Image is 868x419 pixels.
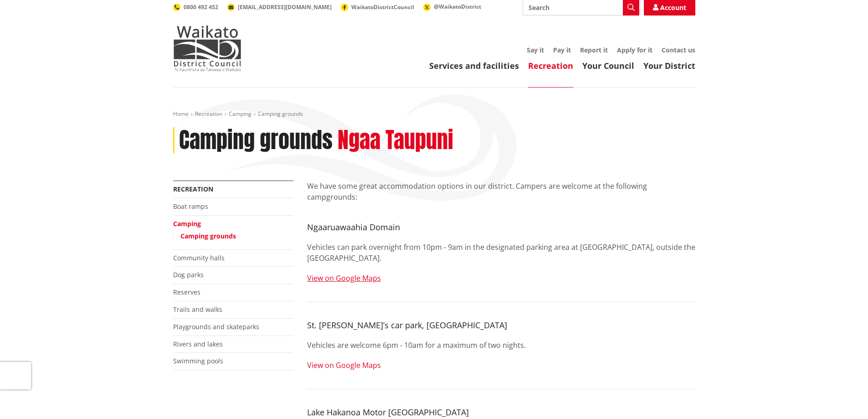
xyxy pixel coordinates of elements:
a: Rivers and lakes [173,340,223,348]
a: Swimming pools [173,357,223,365]
h1: Camping grounds [179,127,333,154]
a: @WaikatoDistrict [423,3,481,10]
a: Trails and walks [173,305,222,314]
a: Camping grounds [180,232,236,240]
a: View on Google Maps [307,273,381,283]
a: Report it [580,46,608,54]
a: [EMAIL_ADDRESS][DOMAIN_NAME] [227,3,332,11]
a: Community halls [173,253,225,262]
span: @WaikatoDistrict [434,3,481,10]
a: Recreation [528,60,573,71]
a: 0800 492 452 [173,3,218,11]
a: Your District [643,60,695,71]
a: View on Google Maps [307,360,381,370]
a: Home [173,110,189,118]
h4: St. [PERSON_NAME]’s car park, [GEOGRAPHIC_DATA] [307,321,695,331]
a: Camping [229,110,252,118]
p: Vehicles can park overnight from 10pm - 9am in the designated parking area at [GEOGRAPHIC_DATA], ... [307,242,695,264]
h2: Ngaa Taupuni [338,127,453,154]
a: WaikatoDistrictCouncil [341,3,414,11]
a: Recreation [195,110,222,118]
a: Playgrounds and skateparks [173,322,259,331]
a: Dog parks [173,270,204,279]
a: Camping [173,219,201,228]
img: Waikato District Council - Te Kaunihera aa Takiwaa o Waikato [173,26,241,71]
span: WaikatoDistrictCouncil [351,3,414,11]
a: Apply for it [617,46,652,54]
a: Recreation [173,185,213,193]
a: Reserves [173,288,200,296]
span: Camping grounds [258,110,303,118]
p: Vehicles are welcome 6pm - 10am for a maximum of two nights. [307,340,695,351]
a: Contact us [662,46,695,54]
iframe: Messenger Launcher [826,381,859,414]
span: [EMAIL_ADDRESS][DOMAIN_NAME] [238,3,332,11]
nav: breadcrumb [173,110,695,118]
a: Services and facilities [429,60,519,71]
a: Say it [527,46,544,54]
h4: Lake Hakanoa Motor [GEOGRAPHIC_DATA] [307,408,695,418]
h4: Ngaaruawaahia Domain [307,222,695,233]
span: 0800 492 452 [184,3,218,11]
a: Pay it [553,46,571,54]
a: Your Council [582,60,634,71]
a: Boat ramps [173,202,208,211]
p: We have some great accommodation options in our district. Campers are welcome at the following ca... [307,181,695,202]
